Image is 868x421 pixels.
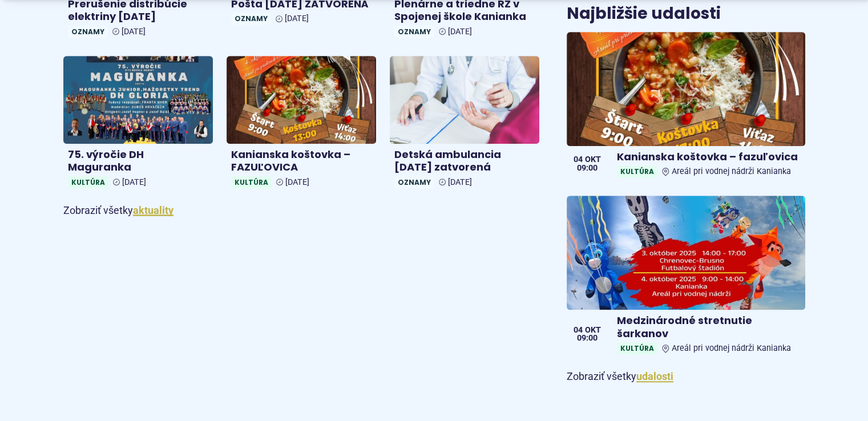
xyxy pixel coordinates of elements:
[617,151,800,164] h4: Kanianska koštovka – fazuľovica
[585,326,601,334] span: okt
[636,370,673,382] a: Zobraziť všetky udalosti
[68,148,208,174] h4: 75. výročie DH Maguranka
[68,176,108,188] span: Kultúra
[567,5,721,23] h3: Najbližšie udalosti
[617,165,657,177] span: Kultúra
[617,342,657,354] span: Kultúra
[394,26,434,38] span: Oznamy
[567,368,805,386] p: Zobraziť všetky
[617,314,800,340] h4: Medzinárodné stretnutie šarkanov
[574,156,583,164] span: 04
[567,32,805,183] a: Kanianska koštovka – fazuľovica KultúraAreál pri vodnej nádrži Kanianka 04 okt 09:00
[63,56,213,193] a: 75. výročie DH Maguranka Kultúra [DATE]
[231,13,271,25] span: Oznamy
[122,177,146,187] span: [DATE]
[390,56,539,193] a: Detská ambulancia [DATE] zatvorená Oznamy [DATE]
[567,196,805,359] a: Medzinárodné stretnutie šarkanov KultúraAreál pri vodnej nádrži Kanianka 04 okt 09:00
[448,177,472,187] span: [DATE]
[68,26,108,38] span: Oznamy
[574,326,583,334] span: 04
[574,334,601,342] span: 09:00
[672,343,791,353] span: Areál pri vodnej nádrži Kanianka
[394,148,535,174] h4: Detská ambulancia [DATE] zatvorená
[122,27,146,37] span: [DATE]
[574,164,601,172] span: 09:00
[285,177,309,187] span: [DATE]
[231,148,372,174] h4: Kanianska koštovka – FAZUĽOVICA
[585,156,601,164] span: okt
[672,167,791,176] span: Areál pri vodnej nádrži Kanianka
[285,14,309,23] span: [DATE]
[394,176,434,188] span: Oznamy
[227,56,376,193] a: Kanianska koštovka – FAZUĽOVICA Kultúra [DATE]
[133,204,173,216] a: Zobraziť všetky aktuality
[231,176,272,188] span: Kultúra
[448,27,472,37] span: [DATE]
[63,202,540,220] p: Zobraziť všetky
